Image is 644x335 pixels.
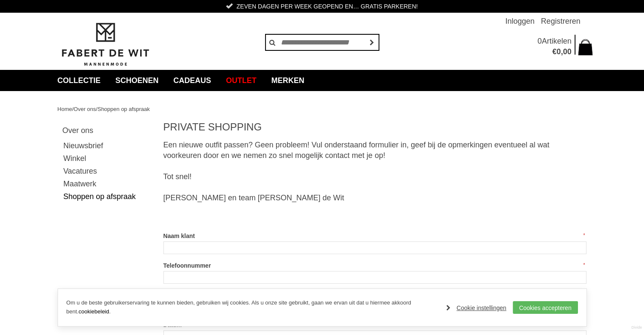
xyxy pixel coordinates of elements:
[552,47,556,56] span: €
[163,260,587,271] label: Telefoonnummer
[537,37,542,45] span: 0
[66,299,438,316] p: Om u de beste gebruikerservaring te kunnen bieden, gebruiken wij cookies. Als u onze site gebruik...
[51,70,107,91] a: collectie
[265,70,311,91] a: Merken
[541,13,580,30] a: Registreren
[513,301,578,314] a: Cookies accepteren
[163,121,587,133] h1: PRIVATE SHOPPING
[505,13,534,30] a: Inloggen
[62,152,152,165] a: Winkel
[563,47,571,56] span: 00
[62,190,152,203] a: Shoppen op afspraak
[58,106,72,112] a: Home
[72,106,74,112] span: /
[446,302,506,314] a: Cookie instellingen
[163,140,587,161] div: Een nieuwe outfit passen? Geen probleem! Vul onderstaand formulier in, geef bij de opmerkingen ev...
[556,47,561,56] span: 0
[163,193,587,203] div: [PERSON_NAME] en team [PERSON_NAME] de Wit
[74,106,96,112] a: Over ons
[62,139,152,152] a: Nieuwsbrief
[561,47,563,56] span: ,
[62,165,152,177] a: Vacatures
[220,70,263,91] a: Outlet
[163,172,587,182] div: Tot snel!
[542,37,571,45] span: Artikelen
[97,106,150,112] a: Shoppen op afspraak
[58,22,153,67] img: Fabert de Wit
[109,70,165,91] a: Schoenen
[78,308,109,315] a: cookiebeleid
[96,106,98,112] span: /
[62,177,152,190] a: Maatwerk
[62,126,152,135] h3: Over ons
[631,322,642,333] a: Divide
[163,231,587,241] label: Naam klant
[167,70,218,91] a: Cadeaus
